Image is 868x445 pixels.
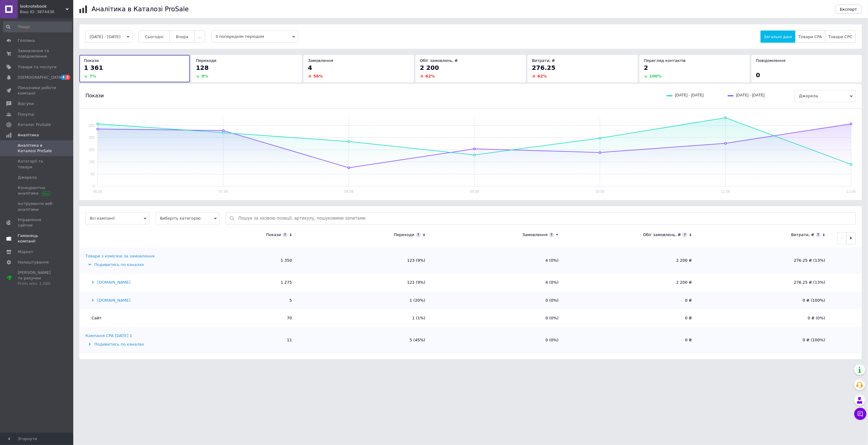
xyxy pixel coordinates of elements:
text: 50 [91,172,95,176]
span: 62 % [537,74,547,78]
button: Вчора [169,31,195,43]
span: 4 [61,75,66,80]
td: 123 (9%) [298,247,432,274]
td: 276.25 ₴ (13%) [698,274,831,291]
span: Відгуки [18,101,34,106]
span: 100 % [649,74,662,78]
button: Товари CPC [825,31,856,43]
span: 4 [308,64,312,71]
span: Управління сайтом [18,217,56,228]
td: 276.25 ₴ (13%) [698,247,831,274]
td: 5 [165,292,298,309]
span: Показники роботи компанії [18,85,56,96]
td: 121 (9%) [298,274,432,291]
div: Покази [266,232,281,238]
div: Подивитись по каналах [85,342,163,347]
text: 10.08 [595,189,605,194]
td: 0 ₴ [565,292,698,309]
span: ... [198,34,201,39]
span: 2 [644,64,648,71]
span: Категорії та товари [18,159,56,170]
span: 9 % [201,74,208,78]
span: Товари CPC [829,34,852,39]
td: 2 200 ₴ [565,274,698,291]
span: Замовлення та повідомлення [18,48,56,59]
span: 7 % [89,74,96,78]
span: Покази [84,58,99,63]
td: 0 ₴ [565,309,698,327]
span: Конкурентна аналітика [18,185,56,196]
div: Переходи [394,232,414,238]
div: Витрати, ₴ [791,232,814,238]
div: Кампанія CPA [DATE] 1 [85,333,132,339]
text: 150 [89,148,95,152]
text: 09.08 [470,189,479,194]
div: Сайт [85,315,163,321]
div: Товари з комісією за замовлення [85,253,154,259]
span: Виберіть категорію [156,212,220,224]
button: Товари CPA [795,31,825,43]
td: 1 275 [165,274,298,291]
span: Вчора [176,34,188,39]
td: 0 ₴ (100%) [698,292,831,309]
span: Повідомлення [756,58,786,63]
span: 1 361 [84,64,103,71]
span: Джерела [18,175,37,180]
span: Експорт [840,7,857,12]
span: 62 % [425,74,435,78]
td: 1 (1%) [298,309,432,327]
div: [DOMAIN_NAME] [85,280,163,285]
span: Переходи [196,58,216,63]
text: 08.08 [344,189,353,194]
text: 0 [92,184,95,188]
input: Пошук за назвою позиції, артикулу, пошуковими запитами [238,213,852,224]
text: 250 [89,124,95,128]
td: 0 ₴ [565,327,698,353]
td: 1 350 [165,247,298,274]
span: Каталог ProSale [18,122,51,127]
span: Інструменти веб-аналітики [18,201,56,212]
span: Налаштування [18,260,49,265]
button: Загальні дані [761,31,795,43]
text: 07.08 [219,189,228,194]
span: Загальні дані [764,34,792,39]
span: Маркет [18,249,33,255]
td: 4 (0%) [432,274,565,291]
span: Аналітика в Каталозі ProSale [18,143,56,154]
span: looknotebook [20,4,66,9]
button: [DATE] - [DATE] [85,31,132,43]
span: [PERSON_NAME] та рахунки [18,270,56,287]
button: Чат з покупцем [854,408,866,420]
div: Замовлення [523,232,548,238]
div: [DOMAIN_NAME] [85,298,163,303]
span: Всі кампанії [85,212,150,224]
span: 128 [196,64,209,71]
td: 5 (45%) [298,327,432,353]
span: 0 [756,71,760,79]
span: Обіг замовлень, ₴ [420,58,458,63]
span: [DEMOGRAPHIC_DATA] [18,75,63,80]
span: Сьогодні [145,34,164,39]
td: 70 [165,309,298,327]
div: Обіг замовлень, ₴ [643,232,681,238]
span: З попереднім періодом [211,31,298,43]
td: 11 [165,327,298,353]
text: 200 [89,135,95,140]
button: ... [194,31,205,43]
button: Сьогодні [139,31,170,43]
button: Експорт [835,5,862,14]
div: Prom мікс 1 000 [18,281,56,286]
input: Пошук [3,21,72,32]
span: 2 200 [420,64,439,71]
td: 0 (0%) [432,327,565,353]
text: 06.08 [93,189,102,194]
text: 12.08 [847,189,856,194]
td: 0 (0%) [432,309,565,327]
div: Подивитись по каналах [85,262,163,267]
span: Товари CPA [798,34,822,39]
span: 2 [65,75,70,80]
span: Замовлення [308,58,333,63]
td: 0 ₴ (100%) [698,327,831,353]
td: 0 ₴ (0%) [698,309,831,327]
td: 1 (20%) [298,292,432,309]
